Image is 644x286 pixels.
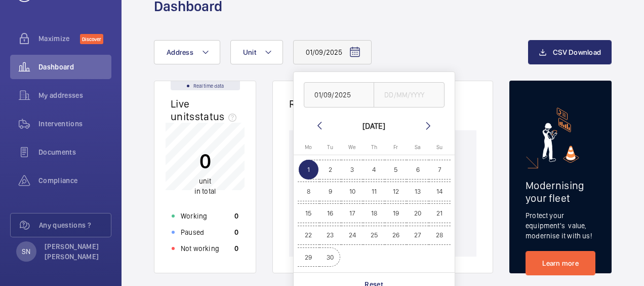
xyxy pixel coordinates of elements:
span: status [195,110,241,123]
button: September 19, 2025 [385,202,407,224]
span: 28 [430,226,450,245]
button: Unit [230,40,283,64]
a: Learn more [526,251,595,275]
button: September 15, 2025 [298,202,319,224]
span: unit [199,177,212,185]
span: Compliance [38,175,111,186]
span: 19 [386,203,406,223]
span: 8 [299,182,318,201]
button: September 14, 2025 [429,181,451,202]
button: 01/09/2025 [293,40,372,64]
button: September 8, 2025 [298,181,319,202]
span: 22 [299,226,318,245]
span: 27 [408,226,428,245]
span: 6 [408,160,428,180]
span: 23 [320,226,340,245]
p: 0 [194,148,216,173]
span: 9 [320,182,340,201]
span: Address [167,48,193,56]
button: September 21, 2025 [429,202,451,224]
button: September 17, 2025 [341,202,363,224]
button: September 4, 2025 [363,159,385,181]
p: in total [194,176,216,196]
span: 21 [430,203,450,223]
button: September 7, 2025 [429,159,451,181]
span: Mo [305,144,312,151]
span: 29 [299,247,318,267]
button: September 11, 2025 [363,181,385,202]
p: 0 [234,211,238,221]
span: 15 [299,203,318,223]
h2: Live units [171,97,240,123]
h2: Modernising your fleet [526,179,595,204]
button: September 1, 2025 [298,159,319,181]
button: September 29, 2025 [298,246,319,268]
span: Sa [415,144,421,151]
span: 20 [408,203,428,223]
button: September 30, 2025 [319,246,341,268]
button: September 9, 2025 [319,181,341,202]
span: CSV Download [553,48,601,56]
span: 17 [342,203,362,223]
p: [PERSON_NAME] [PERSON_NAME] [45,241,105,262]
input: DD/MM/YYYY [304,82,375,108]
button: September 25, 2025 [363,224,385,246]
button: September 12, 2025 [385,181,407,202]
button: September 24, 2025 [341,224,363,246]
button: September 27, 2025 [407,224,428,246]
span: Documents [38,147,111,157]
button: September 23, 2025 [319,224,341,246]
span: Any questions ? [39,220,111,230]
span: Su [436,144,442,151]
p: 0 [234,243,238,254]
span: 12 [386,182,406,201]
span: Unit [243,48,256,56]
span: 24 [342,226,362,245]
span: 13 [408,182,428,201]
span: Dashboard [38,62,111,72]
button: September 3, 2025 [341,159,363,181]
span: 5 [386,160,406,180]
button: September 26, 2025 [385,224,407,246]
span: 30 [320,247,340,267]
p: SN [22,246,30,257]
span: 1 [299,160,318,180]
p: Not working [181,243,219,254]
span: 14 [430,182,450,201]
span: 01/09/2025 [306,47,343,57]
button: September 2, 2025 [319,159,341,181]
button: September 6, 2025 [407,159,428,181]
button: September 22, 2025 [298,224,319,246]
button: September 18, 2025 [363,202,385,224]
h2: Rogue [289,97,359,110]
span: Discover [80,34,103,44]
span: Tu [327,144,333,151]
span: 26 [386,226,406,245]
button: September 13, 2025 [407,181,428,202]
span: 25 [364,226,384,245]
p: Working [181,211,207,221]
span: 18 [364,203,384,223]
button: CSV Download [528,40,612,64]
div: Real time data [171,81,240,90]
button: September 10, 2025 [341,181,363,202]
button: September 28, 2025 [429,224,451,246]
span: 11 [364,182,384,201]
button: September 20, 2025 [407,202,428,224]
input: DD/MM/YYYY [374,82,445,108]
div: [DATE] [363,120,385,132]
span: My addresses [38,90,111,100]
span: 7 [430,160,450,180]
span: 16 [320,203,340,223]
button: September 5, 2025 [385,159,407,181]
button: September 16, 2025 [319,202,341,224]
span: Fr [393,144,398,151]
span: 3 [342,160,362,180]
span: 4 [364,160,384,180]
p: Paused [181,227,204,237]
span: 10 [342,182,362,201]
p: 0 [234,227,238,237]
span: 2 [320,160,340,180]
span: Interventions [38,119,111,129]
img: marketing-card.svg [542,108,579,163]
